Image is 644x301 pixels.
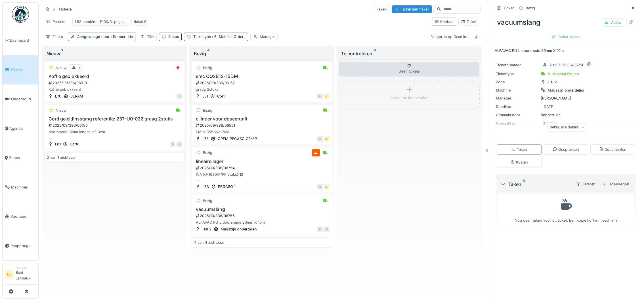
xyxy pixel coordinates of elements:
[47,155,76,160] div: 2 van 1 zichtbaar
[495,15,637,30] div: vacuumslang
[55,141,61,147] div: L81
[5,266,36,285] a: BL ManagerBeni Lannaux
[194,220,330,225] div: ALFAVAC PU L doorsnede 20mm X 10m
[523,181,525,188] sup: 0
[194,172,330,183] div: INA KH1630/P/PP stuksX12 modula leeg, bijbestellen onder 8 stuks
[203,198,212,204] div: Bezig
[78,65,80,71] div: 1
[47,116,182,122] h3: Corti geleidinsstang referentie: 237-U0-022 graag 2stuks
[218,136,257,141] div: OPEM PEGASO CR-8P
[194,129,330,135] div: SMC: C55B63-70M
[9,155,36,160] span: Zones
[3,231,38,261] a: Rapportage
[203,150,212,155] div: Bezig
[502,197,630,223] div: Nog geen taken voor dit ticket. Een kopje koffie misschien?
[194,207,330,212] h3: vacuumslang
[511,147,527,152] div: Taken
[56,7,74,12] strong: Tickets
[317,226,323,232] div: RI
[374,5,389,13] div: Taken
[496,62,538,68] div: Ticketnummer
[496,79,538,85] div: Zone
[549,62,584,68] div: 2025/10/336/06756
[260,34,275,39] div: Manager
[317,136,323,142] div: RI
[390,95,429,101] div: Créer une intervention
[70,94,83,99] div: SERAM
[11,243,36,249] span: Rapportage
[75,19,127,24] div: L58 combiner F100/S, pegaso 1400, novopac
[374,50,376,57] sup: 0
[547,123,587,132] div: Bekijk alle details
[496,88,538,93] div: Machine
[429,33,471,41] div: Volgorde op Deadline
[461,19,476,24] div: Tabel
[3,202,38,231] a: Voorraad
[504,5,514,11] div: Ticket
[3,143,38,173] a: Zones
[47,50,182,57] div: Nieuw
[496,96,636,101] div: [PERSON_NAME]
[170,141,175,147] div: RI
[203,108,212,113] div: Bezig
[194,74,330,79] h3: smc CQ2B12-15DM
[496,112,636,118] div: Robbert Ide
[202,226,211,232] div: Hal 2
[194,87,330,92] div: graag 2stuks
[317,94,323,99] div: RI
[47,129,182,140] div: doorsnede: 8mm lengte: 23.3cm 2stuks
[549,33,583,41] div: Ticket sluiten
[12,6,29,23] img: Badge_color-CXgf-gQk.svg
[339,62,479,77] div: Geen tickets
[11,214,36,219] span: Voorraad
[77,34,133,39] div: Aangevraagd door
[147,34,154,39] div: Titel
[16,266,36,283] li: Beni Lannaux
[600,180,632,188] div: Toevoegen
[43,33,66,41] div: Filters
[510,160,528,165] div: Kosten
[495,48,637,53] p: ALFAVAC PU L doorsnede 20mm X 10m
[548,79,557,85] div: Hal 2
[324,226,330,232] div: SB
[11,67,36,73] span: Tickets
[195,165,330,171] div: 2025/10/336/06754
[194,240,224,245] div: 4 van 4 zichtbaar
[195,80,330,86] div: 2025/09/336/06157
[221,226,257,232] div: Magazijn onderdelen
[43,18,68,26] div: Presets
[70,141,78,147] div: Corti
[526,5,535,11] div: Bezig
[317,184,323,190] div: RI
[193,34,246,39] div: Tickettype
[55,94,61,99] div: L70
[324,94,330,99] div: BL
[573,180,598,188] div: Filteren
[10,38,36,43] span: Dashboard
[496,104,538,109] div: Deadline
[11,185,36,190] span: Machines
[496,96,538,101] div: Manager
[602,18,624,27] div: Acties
[48,123,182,128] div: 2025/09/336/06156
[548,71,579,77] div: 5. Material Orders
[168,34,179,39] div: Status
[194,116,330,122] h3: cilinder voor doseerunit
[3,55,38,85] a: Tickets
[195,123,330,128] div: 2025/09/336/06551
[324,136,330,142] div: BL
[496,112,538,118] div: Gemaakt door
[217,94,225,99] div: Corti
[324,184,330,190] div: BL
[203,65,212,71] div: Bezig
[47,74,182,79] h3: Koffie geblokkeerd
[218,184,236,189] div: PEGASO 1
[47,87,182,92] div: Koffie geblokkeerd
[392,5,432,13] div: Ticket aanmaken
[61,50,63,57] sup: 1
[599,147,626,152] div: Documenten
[211,35,246,39] span: : 5. Material Orders
[202,136,209,141] div: L78
[500,181,571,188] div: Taken
[16,266,36,270] div: Manager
